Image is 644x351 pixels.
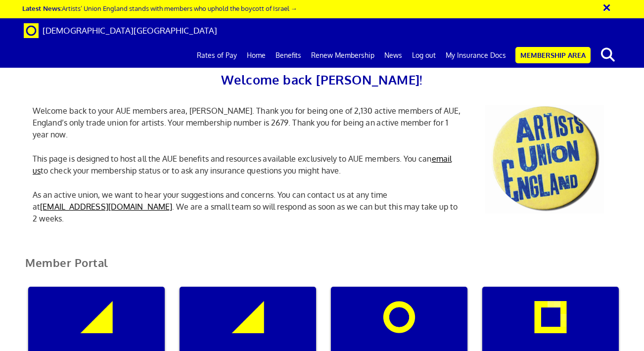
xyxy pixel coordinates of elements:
[16,18,225,43] a: Brand [DEMOGRAPHIC_DATA][GEOGRAPHIC_DATA]
[40,202,172,212] a: [EMAIL_ADDRESS][DOMAIN_NAME]
[407,43,441,68] a: Log out
[271,43,306,68] a: Benefits
[18,257,626,281] h2: Member Portal
[242,43,271,68] a: Home
[25,189,470,224] p: As an active union, we want to hear your suggestions and concerns. You can contact us at any time...
[22,4,62,12] strong: Latest News:
[379,43,407,68] a: News
[192,43,242,68] a: Rates of Pay
[441,43,511,68] a: My Insurance Docs
[43,25,217,36] span: [DEMOGRAPHIC_DATA][GEOGRAPHIC_DATA]
[22,4,297,12] a: Latest News:Artists’ Union England stands with members who uphold the boycott of Israel →
[515,47,591,63] a: Membership Area
[25,153,470,176] p: This page is designed to host all the AUE benefits and resources available exclusively to AUE mem...
[306,43,379,68] a: Renew Membership
[25,105,470,140] p: Welcome back to your AUE members area, [PERSON_NAME]. Thank you for being one of 2,130 active mem...
[593,44,623,65] button: search
[25,69,619,90] h2: Welcome back [PERSON_NAME]!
